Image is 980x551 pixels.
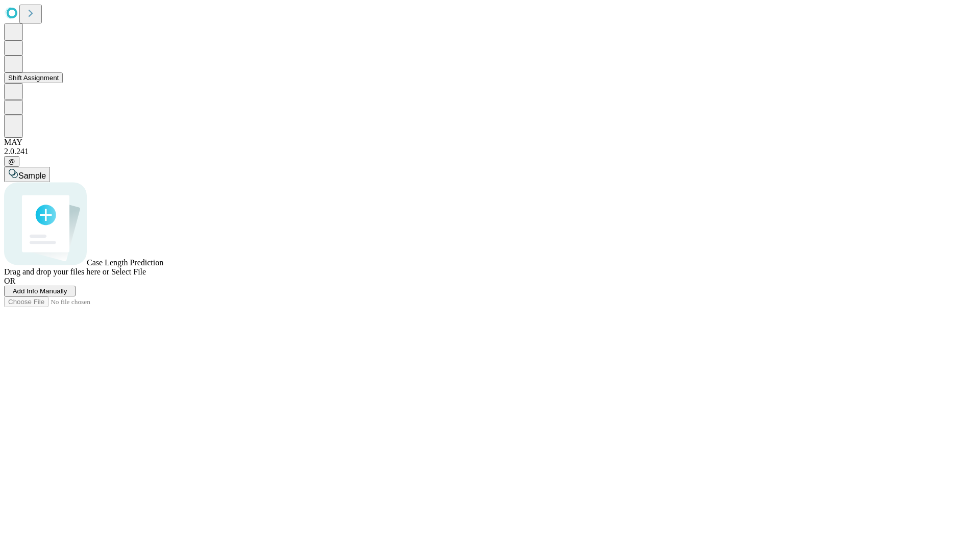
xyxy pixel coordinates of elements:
[13,287,67,295] span: Add Info Manually
[4,156,19,167] button: @
[4,147,976,156] div: 2.0.241
[4,167,50,182] button: Sample
[4,138,976,147] div: MAY
[4,72,63,83] button: Shift Assignment
[4,267,109,276] span: Drag and drop your files here or
[87,258,163,267] span: Case Length Prediction
[111,267,146,276] span: Select File
[8,158,15,165] span: @
[4,277,15,285] span: OR
[18,171,46,180] span: Sample
[4,286,76,296] button: Add Info Manually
